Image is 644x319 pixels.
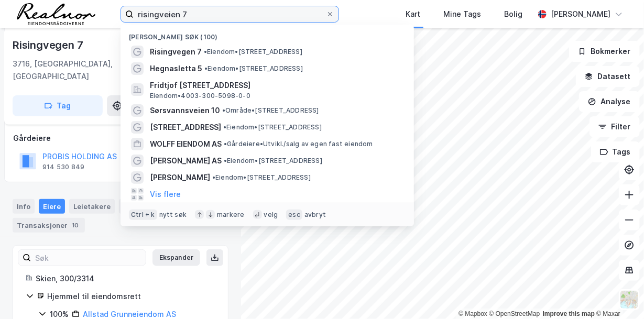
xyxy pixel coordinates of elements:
span: Eiendom • [STREET_ADDRESS] [212,173,311,182]
input: Søk på adresse, matrikkel, gårdeiere, leietakere eller personer [134,6,326,22]
div: [PERSON_NAME] søk (100) [121,25,414,43]
span: • [212,173,215,181]
span: Gårdeiere • Utvikl./salg av egen fast eiendom [224,140,373,148]
span: Risingvegen 7 [150,46,202,58]
button: Ekspander [152,249,200,266]
span: • [224,140,227,148]
span: • [204,64,208,72]
div: Bolig [504,8,522,20]
a: Mapbox [459,310,487,317]
span: Fridtjof [STREET_ADDRESS] [150,79,401,92]
span: • [204,48,207,56]
div: avbryt [304,211,326,219]
a: Allstad Grunneiendom AS [83,310,176,318]
div: Info [13,199,35,214]
div: Mine Tags [443,8,481,20]
div: Ctrl + k [129,210,157,220]
span: [PERSON_NAME] [150,171,210,184]
span: Hegnasletta 5 [150,62,202,75]
div: Eiere [39,199,65,214]
span: Eiendom • [STREET_ADDRESS] [224,157,322,165]
div: markere [217,211,244,219]
div: Hjemmel til eiendomsrett [47,290,215,303]
span: [PERSON_NAME] AS [150,155,222,167]
div: 10 [70,220,81,230]
iframe: Chat Widget [592,269,644,319]
button: Bokmerker [569,41,640,62]
span: Sørsvannsveien 10 [150,104,220,117]
button: Analyse [579,91,640,112]
div: 3716, [GEOGRAPHIC_DATA], [GEOGRAPHIC_DATA] [13,58,173,83]
button: Filter [590,116,640,137]
span: • [224,157,227,164]
span: • [222,106,225,114]
a: OpenStreetMap [489,310,540,317]
span: WOLFF EIENDOM AS [150,138,222,150]
button: Tag [13,95,103,116]
div: esc [286,210,302,220]
span: [STREET_ADDRESS] [150,121,221,134]
span: Eiendom • 4003-300-5098-0-0 [150,92,250,100]
div: Gårdeiere [13,132,228,145]
span: Eiendom • [STREET_ADDRESS] [204,64,303,73]
div: [PERSON_NAME] [551,8,610,20]
img: realnor-logo.934646d98de889bb5806.png [17,3,95,25]
div: Kontrollprogram for chat [592,269,644,319]
div: Kart [406,8,420,20]
a: Improve this map [543,310,595,317]
div: 914 530 849 [42,163,84,171]
span: Eiendom • [STREET_ADDRESS] [204,48,302,56]
div: Risingvegen 7 [13,37,85,53]
span: Eiendom • [STREET_ADDRESS] [223,123,322,131]
button: Tags [591,141,640,162]
div: Skien, 300/3314 [36,272,215,285]
div: Datasett [119,199,158,214]
span: Område • [STREET_ADDRESS] [222,106,319,115]
span: • [223,123,226,131]
div: velg [264,211,278,219]
div: Transaksjoner [13,218,85,233]
button: Datasett [576,66,640,87]
input: Søk [31,250,146,266]
div: nytt søk [159,211,187,219]
button: Vis flere [150,188,181,201]
div: Leietakere [69,199,115,214]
